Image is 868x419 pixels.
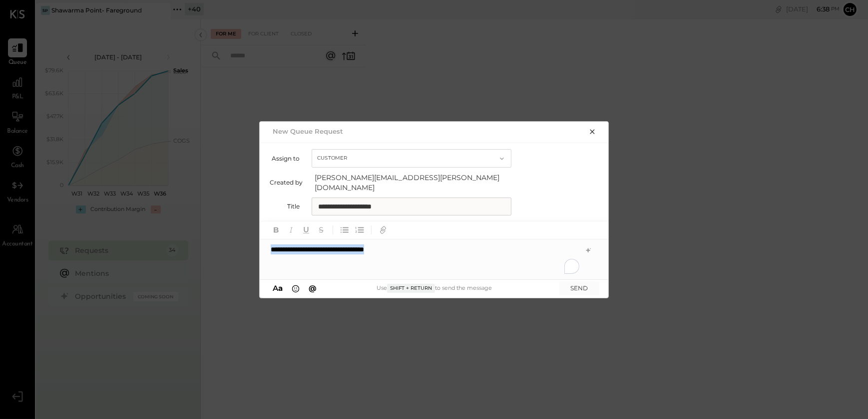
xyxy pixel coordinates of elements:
[278,283,283,293] span: a
[270,223,283,236] button: Bold
[559,281,599,295] button: SEND
[309,283,317,293] span: @
[273,127,343,135] h2: New Queue Request
[306,283,320,294] button: @
[387,284,435,293] span: Shift + Return
[315,173,514,193] span: [PERSON_NAME][EMAIL_ADDRESS][PERSON_NAME][DOMAIN_NAME]
[270,203,300,210] label: Title
[300,223,313,236] button: Underline
[353,223,366,236] button: Ordered List
[312,149,511,168] button: Customer
[270,155,300,162] label: Assign to
[319,284,549,293] div: Use to send the message
[270,283,286,294] button: Aa
[285,223,298,236] button: Italic
[270,179,303,186] label: Created by
[315,223,328,236] button: Strikethrough
[338,223,351,236] button: Unordered List
[377,223,390,236] button: Add URL
[260,239,609,279] div: To enrich screen reader interactions, please activate Accessibility in Grammarly extension settings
